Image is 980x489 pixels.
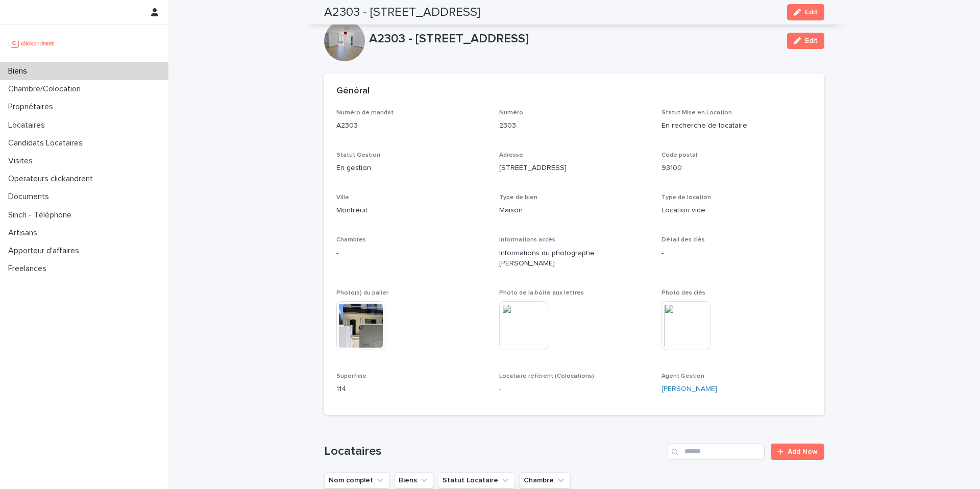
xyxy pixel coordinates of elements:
button: Nom complet [324,472,390,488]
span: Numéro de mandat [336,110,394,116]
a: [PERSON_NAME] [661,384,717,395]
span: Numéro [499,110,523,116]
span: Type de bien [499,194,537,201]
p: Maison [499,205,650,216]
button: Chambre [519,472,571,488]
p: Montreuil [336,205,487,216]
span: Locataire référent (Colocations) [499,373,594,379]
p: [STREET_ADDRESS] [499,163,650,174]
span: Statut Gestion [336,152,380,158]
p: En recherche de locataire [661,120,812,131]
p: 114 [336,384,487,395]
p: Documents [4,192,57,202]
p: Informations du photographe : [PERSON_NAME] [499,248,650,270]
span: Photo(s) du palier [336,290,388,296]
span: Adresse [499,152,523,158]
p: Location vide [661,205,812,216]
span: Agent Gestion [661,373,704,379]
span: Informations accès [499,237,555,243]
img: UCB0brd3T0yccxBKYDjQ [8,33,58,54]
p: 2303 [499,120,650,131]
p: Locataires [4,120,53,130]
p: - [336,248,487,259]
p: Operateurs clickandrent [4,174,101,184]
p: En gestion [336,163,487,174]
h1: Locataires [324,444,664,459]
span: Détail des clés [661,237,705,243]
p: Chambre/Colocation [4,84,89,94]
span: Superficie [336,373,366,379]
span: Ville [336,194,349,201]
span: Chambres [336,237,366,243]
p: 93100 [661,163,812,174]
p: Apporteur d'affaires [4,246,87,256]
p: Propriétaires [4,102,61,112]
a: Add New [771,444,824,460]
p: Biens [4,66,35,76]
button: Edit [787,4,824,20]
button: Biens [394,472,434,488]
span: Edit [805,37,818,44]
p: Freelances [4,264,55,274]
p: - [499,384,650,395]
span: Photo de la boîte aux lettres [499,290,584,296]
span: Edit [805,9,818,16]
span: Photo des clés [661,290,705,296]
p: Visites [4,156,41,166]
p: Sinch - Téléphone [4,210,80,220]
span: Add New [788,448,818,455]
button: Edit [787,33,824,49]
p: Artisans [4,228,45,238]
p: A2303 - [STREET_ADDRESS] [369,32,779,46]
span: Type de location [661,194,711,201]
p: - [661,248,812,259]
h2: Général [336,86,370,97]
h2: A2303 - [STREET_ADDRESS] [324,5,480,20]
span: Statut Mise en Location [661,110,732,116]
button: Statut Locataire [438,472,515,488]
p: Candidats Locataires [4,138,91,148]
input: Search [668,444,765,460]
span: Code postal [661,152,697,158]
p: A2303 [336,120,487,131]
